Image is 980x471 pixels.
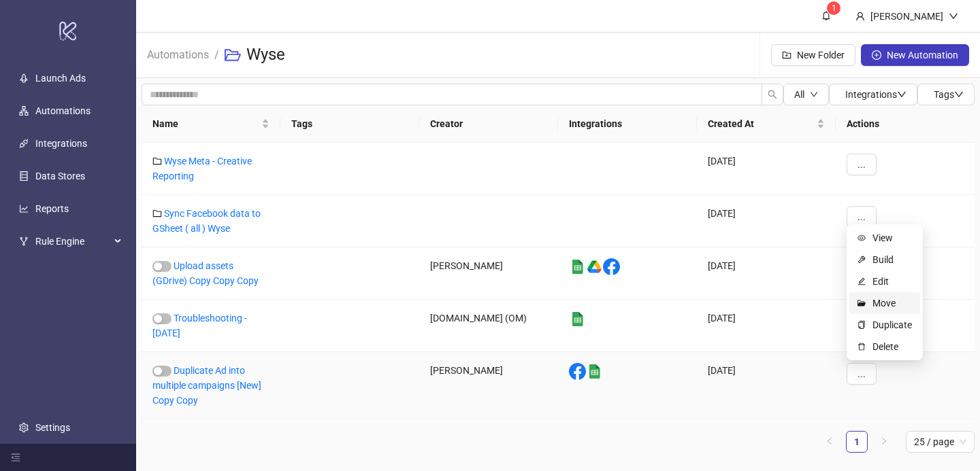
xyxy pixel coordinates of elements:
a: Automations [144,46,212,61]
div: [DATE] [697,300,836,352]
span: edit [857,277,867,285]
span: right [880,437,888,445]
button: ... [847,206,877,228]
span: down [949,12,958,21]
span: New Folder [797,50,845,60]
span: All [794,89,804,100]
span: folder [152,156,162,166]
span: Move [872,296,912,311]
a: Settings [35,422,70,433]
span: ... [857,368,866,379]
a: Sync Facebook data to GSheet ( all ) Wyse [152,208,261,234]
span: down [810,90,818,99]
div: [DATE] [697,143,836,195]
th: Created At [697,105,836,143]
span: ... [857,159,866,170]
span: Delete [872,339,912,354]
a: 1 [847,432,867,452]
span: folder-open [225,47,241,63]
div: [PERSON_NAME] [865,9,949,24]
div: [DATE] [697,247,836,300]
span: Rule Engine [35,228,110,255]
span: ... [857,211,866,222]
a: Data Stores [35,171,85,181]
a: Automations [35,105,91,116]
span: Duplicate [872,317,912,332]
span: left [826,437,834,445]
span: Edit [872,274,912,289]
th: Actions [836,105,975,143]
span: Build [872,252,912,267]
span: down [954,90,964,99]
h3: Wyse [246,44,285,66]
button: ... [847,363,877,385]
span: 1 [832,3,836,13]
a: Upload assets (GDrive) Copy Copy Copy [152,260,259,286]
span: bell [821,11,831,20]
li: 1 [846,431,868,453]
li: Previous Page [819,431,840,453]
span: Name [152,116,259,131]
li: / [214,33,219,77]
span: fork [19,237,29,246]
th: Creator [419,105,558,143]
span: folder [152,209,162,218]
span: tool [857,256,867,264]
a: Troubleshooting - [DATE] [152,313,247,338]
a: Wyse Meta - Creative Reporting [152,156,252,181]
button: right [873,431,895,453]
span: 25 / page [914,432,966,452]
span: down [897,90,906,99]
button: Alldown [783,84,829,105]
span: copy [857,321,867,329]
button: New Automation [861,44,969,66]
span: Tags [934,89,964,100]
th: Name [142,105,280,143]
span: eye [857,234,867,242]
button: New Folder [771,44,855,66]
th: Tags [280,105,419,143]
span: search [768,90,777,99]
div: Page Size [906,431,975,453]
button: left [819,431,840,453]
span: plus-circle [872,50,881,60]
a: Launch Ads [35,73,86,84]
button: Integrationsdown [829,84,917,105]
span: menu-fold [11,453,20,462]
div: [DOMAIN_NAME] (OM) [419,300,558,352]
a: Reports [35,203,69,214]
span: user [855,12,865,21]
span: folder-add [782,50,791,60]
button: Tagsdown [917,84,975,105]
div: [PERSON_NAME] [419,247,558,300]
span: Created At [708,116,814,131]
span: View [872,230,912,245]
span: folder-open [857,299,867,307]
div: [DATE] [697,352,836,419]
sup: 1 [827,1,840,15]
div: [PERSON_NAME] [419,352,558,419]
a: Integrations [35,138,87,149]
span: Integrations [845,89,906,100]
span: delete [857,343,867,351]
button: ... [847,154,877,175]
span: New Automation [887,50,958,60]
a: Duplicate Ad into multiple campaigns [New] Copy Copy [152,365,261,406]
li: Next Page [873,431,895,453]
div: [DATE] [697,195,836,247]
th: Integrations [558,105,697,143]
